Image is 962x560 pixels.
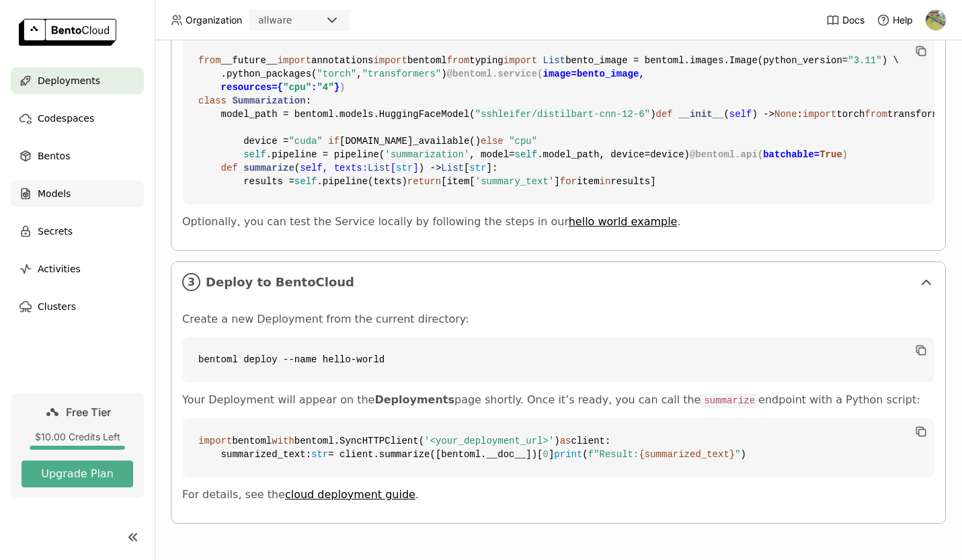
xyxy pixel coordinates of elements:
span: import [504,55,537,66]
i: 3 [182,273,200,291]
a: hello world example [569,215,678,228]
span: from [865,109,887,120]
img: logo [19,19,116,46]
span: 'summary_text' [475,176,555,187]
span: Deployments [38,73,100,89]
span: 'summarization' [385,149,469,160]
span: List [441,163,464,173]
span: return [407,176,441,187]
span: else [481,136,504,147]
a: Activities [11,255,144,282]
span: self, texts: [ ] [300,163,418,173]
span: with [272,436,294,446]
button: Upgrade Plan [22,461,133,487]
span: __init__ [678,109,723,120]
span: "cpu" [283,82,311,93]
span: f"Result: " [588,449,741,460]
span: self [294,176,317,187]
span: 0 [543,449,549,460]
span: summarize [243,163,294,173]
span: import [198,436,232,446]
div: Help [877,13,913,27]
p: For details, see the . [182,488,934,502]
p: Your Deployment will appear on the page shortly. Once it’s ready, you can call the endpoint with ... [182,393,934,407]
a: Clusters [11,293,144,320]
a: Docs [826,13,865,27]
span: "torch" [317,69,356,79]
span: self [243,149,266,160]
span: from [198,55,221,66]
span: List [543,55,566,66]
span: {summarized_text} [639,449,735,460]
span: self [515,149,538,160]
div: 3Deploy to BentoCloud [171,262,945,302]
span: Deploy to BentoCloud [206,275,913,290]
span: Docs [842,14,865,26]
span: str [396,163,413,173]
span: import [278,55,311,66]
span: "sshleifer/distilbart-cnn-12-6" [475,109,650,120]
span: Bentos [38,148,70,164]
span: from [447,55,470,66]
span: Organization [186,14,242,26]
span: self [729,109,752,120]
span: True [819,149,842,160]
div: $10.00 Credits Left [22,431,133,443]
span: batchable= [763,149,842,160]
span: str [469,163,486,173]
a: Free Tier$10.00 Credits LeftUpgrade Plan [11,393,144,498]
code: __future__ annotations bentoml typing bento_image = bentoml.images.Image(python_version= ) \ .pyt... [182,38,934,204]
a: Bentos [11,143,144,169]
span: "transformers" [362,69,442,79]
span: "3.11" [848,55,881,66]
span: Free Tier [66,405,111,419]
span: import [373,55,407,66]
span: str [311,449,328,460]
span: class [198,95,227,106]
span: "cpu" [509,136,537,147]
span: Secrets [38,223,73,239]
span: as [560,436,571,446]
div: allware [258,13,292,27]
span: Clusters [38,298,76,315]
strong: Deployments [374,393,454,406]
span: import [803,109,836,120]
span: @bentoml.api( ) [690,149,848,160]
span: if [328,136,339,147]
span: Summarization [232,95,305,106]
span: print [554,449,582,460]
span: '<your_deployment_url>' [424,436,554,446]
a: Secrets [11,218,144,245]
code: summarize [700,394,758,407]
span: None [774,109,797,120]
code: bentoml deploy --name hello-world [182,337,934,383]
span: "4" [317,82,333,93]
img: Santiago Habit [926,10,946,30]
span: def [221,163,238,173]
input: Selected allware. [293,14,294,28]
a: cloud deployment guide [285,488,415,501]
span: Help [893,14,913,26]
a: Deployments [11,67,144,94]
a: Codespaces [11,105,144,132]
span: List [368,163,391,173]
span: def [656,109,673,120]
code: bentoml bentoml.SyncHTTPClient( ) client: summarized_text: = client.summarize([bentoml.__doc__])[... [182,418,934,477]
p: Optionally, you can test the Service locally by following the steps in our . [182,215,934,229]
span: Models [38,186,71,202]
p: Create a new Deployment from the current directory: [182,313,934,326]
span: Codespaces [38,110,94,126]
span: Activities [38,261,81,277]
span: "cuda" [288,136,322,147]
span: for [560,176,577,187]
span: in [600,176,611,187]
a: Models [11,180,144,207]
